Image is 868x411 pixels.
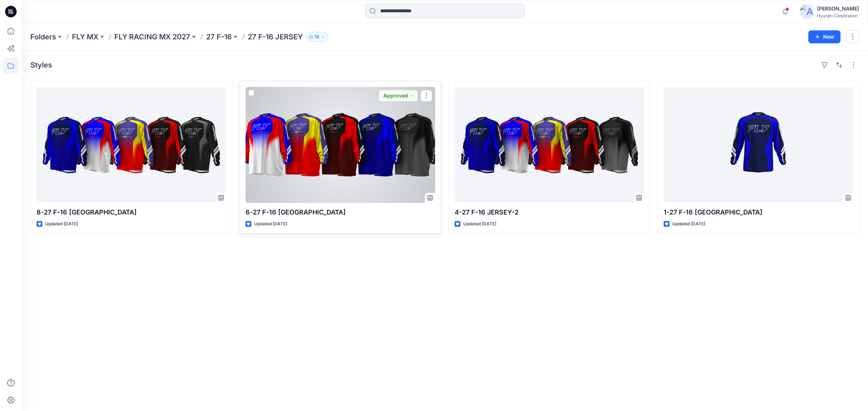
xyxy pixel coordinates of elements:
p: Updated [DATE] [672,220,705,228]
p: 6-27 F-16 [GEOGRAPHIC_DATA] [246,207,435,217]
a: 1-27 F-16 JERSEY [664,87,853,203]
p: 8-27 F-16 [GEOGRAPHIC_DATA] [37,207,226,217]
a: 8-27 F-16 JERSEY [37,87,226,203]
button: 10 [306,32,328,42]
a: 4-27 F-16 JERSEY-2 [455,87,644,203]
p: 4-27 F-16 JERSEY-2 [455,207,644,217]
p: 27 F-16 JERSEY [248,32,303,42]
p: 1-27 F-16 [GEOGRAPHIC_DATA] [664,207,853,217]
p: Updated [DATE] [45,220,78,228]
a: 6-27 F-16 JERSEY [246,87,435,203]
a: FLY RACING MX 2027 [114,32,190,42]
p: Updated [DATE] [463,220,496,228]
p: Updated [DATE] [254,220,287,228]
a: Folders [30,32,56,42]
p: 10 [315,33,319,41]
img: avatar [800,4,814,19]
div: Hyunjin Corporation [817,13,859,18]
h4: Styles [30,61,52,69]
a: 27 F-16 [206,32,232,42]
button: New [808,30,841,43]
a: FLY MX [72,32,98,42]
div: [PERSON_NAME] [817,4,859,13]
